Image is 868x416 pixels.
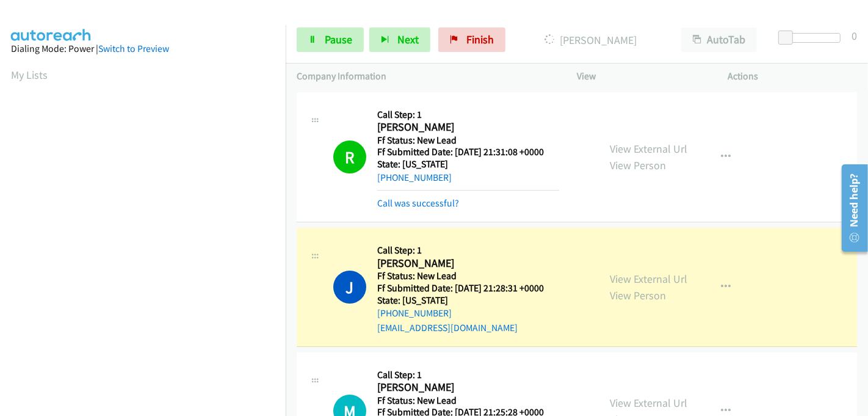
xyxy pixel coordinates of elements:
p: Company Information [297,69,555,84]
h2: [PERSON_NAME] [377,257,559,271]
a: View External Url [610,142,687,156]
a: [PHONE_NUMBER] [377,307,452,319]
h5: Ff Status: New Lead [377,134,559,147]
h1: R [333,140,366,173]
a: [EMAIL_ADDRESS][DOMAIN_NAME] [377,322,518,334]
a: My Lists [11,68,48,82]
h1: J [333,271,366,304]
button: Next [369,27,430,52]
span: Next [397,32,419,46]
a: View Person [610,288,666,302]
h5: State: [US_STATE] [377,294,559,307]
a: [PHONE_NUMBER] [377,172,452,183]
iframe: Resource Center [833,159,868,257]
div: 0 [852,27,857,44]
a: Call was successful? [377,197,459,209]
h5: Ff Submitted Date: [DATE] 21:31:08 +0000 [377,146,559,158]
a: View External Url [610,272,687,286]
a: Switch to Preview [98,43,169,54]
div: Delay between calls (in seconds) [784,33,841,43]
h5: Ff Status: New Lead [377,270,559,282]
p: [PERSON_NAME] [522,32,659,48]
h5: Call Step: 1 [377,244,559,257]
h5: Ff Status: New Lead [377,395,559,407]
h5: Ff Submitted Date: [DATE] 21:28:31 +0000 [377,282,559,294]
a: View Person [610,158,666,172]
span: Finish [466,32,494,46]
h5: State: [US_STATE] [377,158,559,170]
a: View External Url [610,396,687,410]
h5: Call Step: 1 [377,109,559,121]
a: Finish [438,27,505,52]
h2: [PERSON_NAME] [377,381,559,395]
div: Dialing Mode: Power | [11,42,275,56]
h2: [PERSON_NAME] [377,120,559,134]
button: AutoTab [681,27,757,52]
span: Pause [325,32,352,46]
p: Actions [728,69,858,84]
p: View [577,69,706,84]
a: Pause [297,27,364,52]
h5: Call Step: 1 [377,369,559,381]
